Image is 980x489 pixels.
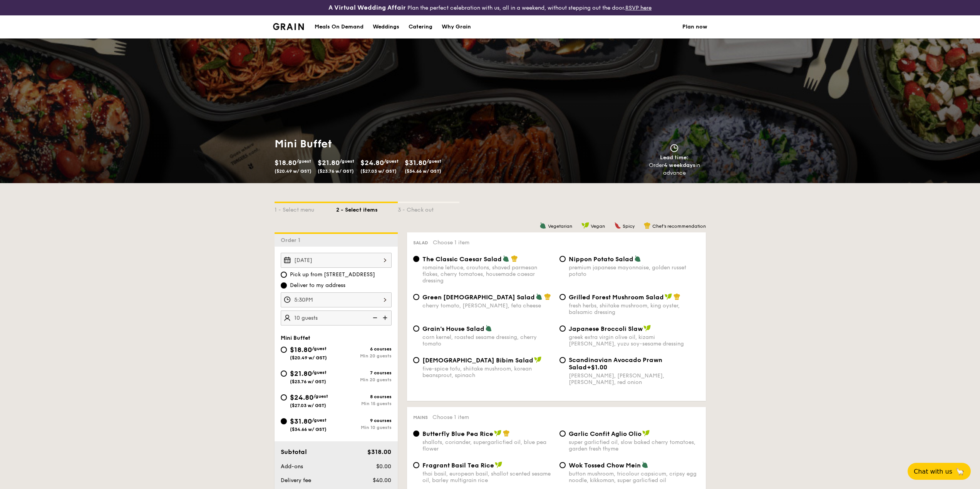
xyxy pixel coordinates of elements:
span: /guest [313,394,328,399]
div: 1 - Select menu [275,203,336,214]
input: Event date [281,253,392,268]
img: icon-vegan.f8ff3823.svg [642,430,650,437]
span: Green [DEMOGRAPHIC_DATA] Salad [422,294,535,301]
span: +$1.00 [587,364,607,371]
a: Meals On Demand [310,15,368,38]
img: icon-vegan.f8ff3823.svg [581,222,589,229]
input: Number of guests [281,310,392,325]
a: RSVP here [625,5,652,11]
span: $21.80 [290,369,312,378]
a: Logotype [273,23,304,30]
div: premium japanese mayonnaise, golden russet potato [569,264,700,277]
span: ($20.49 w/ GST) [290,355,327,360]
img: icon-chef-hat.a58ddaea.svg [673,293,680,300]
input: Grain's House Saladcorn kernel, roasted sesame dressing, cherry tomato [413,325,419,332]
span: Pick up from [STREET_ADDRESS] [290,271,375,279]
div: 3 - Check out [398,203,459,214]
span: /guest [312,370,327,375]
input: $18.80/guest($20.49 w/ GST)6 coursesMin 20 guests [281,347,287,353]
div: [PERSON_NAME], [PERSON_NAME], [PERSON_NAME], red onion [569,372,700,386]
div: greek extra virgin olive oil, kizami [PERSON_NAME], yuzu soy-sesame dressing [569,334,700,347]
span: /guest [312,417,327,423]
span: Choose 1 item [432,414,469,421]
img: Grain [273,23,304,30]
div: Min 15 guests [336,401,392,406]
span: Chef's recommendation [652,224,706,229]
div: Weddings [373,15,399,38]
span: Deliver to my address [290,282,345,289]
span: Vegan [591,224,605,229]
span: $40.00 [373,477,391,484]
span: /guest [427,159,441,164]
a: Weddings [368,15,404,38]
img: icon-add.58712e84.svg [380,310,392,325]
img: icon-vegan.f8ff3823.svg [643,325,651,332]
span: Vegetarian [548,224,572,229]
span: ($34.66 w/ GST) [290,427,327,432]
span: [DEMOGRAPHIC_DATA] Bibim Salad [422,357,533,364]
span: Nippon Potato Salad [569,255,633,263]
span: Wok Tossed Chow Mein [569,462,641,469]
div: 2 - Select items [336,203,398,214]
span: /guest [340,159,354,164]
div: five-spice tofu, shiitake mushroom, korean beansprout, spinach [422,365,553,379]
span: Fragrant Basil Tea Rice [422,462,494,469]
span: $31.80 [405,159,427,167]
input: Pick up from [STREET_ADDRESS] [281,272,287,278]
input: The Classic Caesar Saladromaine lettuce, croutons, shaved parmesan flakes, cherry tomatoes, house... [413,256,419,262]
span: Japanese Broccoli Slaw [569,325,643,332]
a: Why Grain [437,15,476,38]
span: $318.00 [367,448,391,456]
span: Grain's House Salad [422,325,484,332]
span: Subtotal [281,448,307,456]
img: icon-vegetarian.fe4039eb.svg [539,222,546,229]
img: icon-vegetarian.fe4039eb.svg [634,255,641,262]
input: Green [DEMOGRAPHIC_DATA] Saladcherry tomato, [PERSON_NAME], feta cheese [413,294,419,300]
input: Garlic Confit Aglio Oliosuper garlicfied oil, slow baked cherry tomatoes, garden fresh thyme [560,431,566,437]
div: fresh herbs, shiitake mushroom, king oyster, balsamic dressing [569,302,700,315]
img: icon-vegan.f8ff3823.svg [495,461,503,468]
input: Japanese Broccoli Slawgreek extra virgin olive oil, kizami [PERSON_NAME], yuzu soy-sesame dressing [560,325,566,332]
span: ($23.76 w/ GST) [290,379,326,384]
span: Scandinavian Avocado Prawn Salad [569,356,662,371]
span: Choose 1 item [433,239,469,246]
span: $0.00 [376,463,391,470]
div: Why Grain [442,15,471,38]
span: $21.80 [318,159,340,167]
span: Delivery fee [281,477,311,484]
span: $24.80 [290,393,313,402]
span: /guest [297,159,311,164]
span: $18.80 [290,345,312,354]
div: Catering [409,15,432,38]
div: 7 courses [336,370,392,376]
input: Event time [281,292,392,307]
span: $31.80 [290,417,312,426]
span: Butterfly Blue Pea Rice [422,430,493,437]
div: romaine lettuce, croutons, shaved parmesan flakes, cherry tomatoes, housemade caesar dressing [422,264,553,284]
div: 9 courses [336,418,392,423]
img: icon-vegan.f8ff3823.svg [665,293,672,300]
input: Grilled Forest Mushroom Saladfresh herbs, shiitake mushroom, king oyster, balsamic dressing [560,294,566,300]
img: icon-chef-hat.a58ddaea.svg [511,255,518,262]
img: icon-clock.2db775ea.svg [668,144,680,152]
img: icon-vegetarian.fe4039eb.svg [503,255,509,262]
input: [DEMOGRAPHIC_DATA] Bibim Saladfive-spice tofu, shiitake mushroom, korean beansprout, spinach [413,357,419,363]
strong: 4 weekdays [664,162,695,169]
span: $18.80 [275,159,297,167]
img: icon-chef-hat.a58ddaea.svg [503,430,510,437]
span: The Classic Caesar Salad [422,255,502,263]
div: shallots, coriander, supergarlicfied oil, blue pea flower [422,439,553,452]
img: icon-spicy.37a8142b.svg [614,222,621,229]
span: Order 1 [281,237,303,244]
img: icon-reduce.1d2dbef1.svg [369,310,380,325]
img: icon-vegetarian.fe4039eb.svg [485,325,492,332]
input: Fragrant Basil Tea Ricethai basil, european basil, shallot scented sesame oil, barley multigrain ... [413,462,419,468]
div: 6 courses [336,346,392,352]
span: ($27.03 w/ GST) [360,169,397,174]
input: Scandinavian Avocado Prawn Salad+$1.00[PERSON_NAME], [PERSON_NAME], [PERSON_NAME], red onion [560,357,566,363]
input: Butterfly Blue Pea Riceshallots, coriander, supergarlicfied oil, blue pea flower [413,431,419,437]
div: button mushroom, tricolour capsicum, cripsy egg noodle, kikkoman, super garlicfied oil [569,471,700,484]
h1: Mini Buffet [275,137,487,151]
div: thai basil, european basil, shallot scented sesame oil, barley multigrain rice [422,471,553,484]
span: Chat with us [914,468,952,475]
